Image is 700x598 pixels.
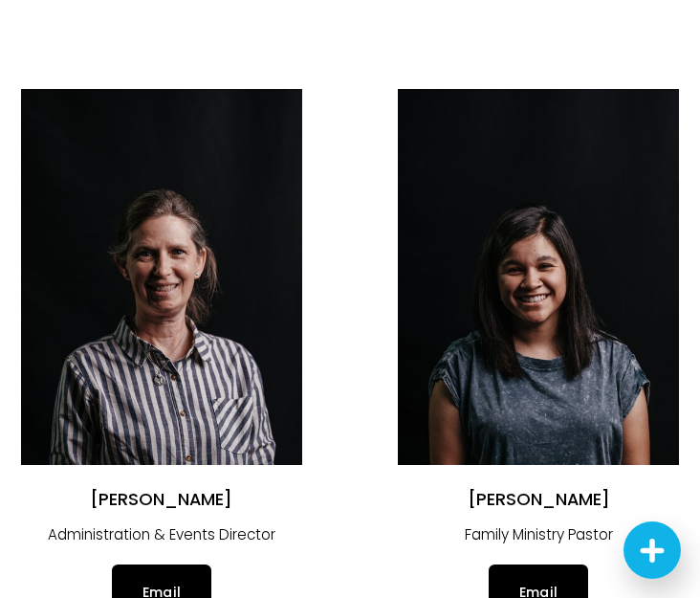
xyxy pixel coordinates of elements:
img: Paula Powell [398,89,679,465]
h2: [PERSON_NAME] [21,488,302,510]
img: Michelle Shafer [21,89,302,465]
p: Administration & Events Director [21,521,302,547]
p: Family Ministry Pastor [398,521,679,547]
h2: [PERSON_NAME] [398,488,679,510]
